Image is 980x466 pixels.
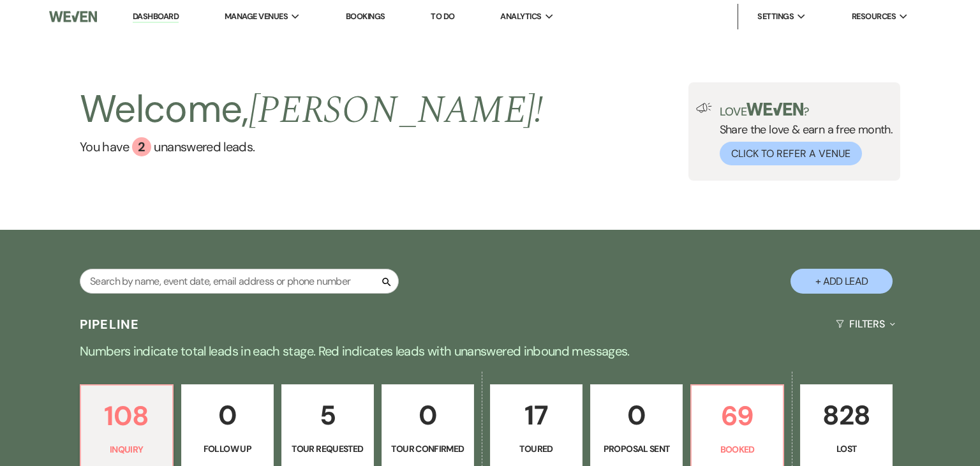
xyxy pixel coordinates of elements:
p: Tour Confirmed [390,442,466,456]
p: Numbers indicate total leads in each stage. Red indicates leads with unanswered inbound messages. [31,341,949,361]
p: 69 [699,395,775,437]
img: weven-logo-green.svg [746,103,803,116]
p: Booked [699,442,775,456]
img: loud-speaker-illustration.svg [696,103,712,113]
p: 0 [598,394,674,437]
a: Dashboard [133,11,179,23]
span: Resources [852,10,896,23]
div: 2 [132,137,151,156]
span: Settings [757,10,794,23]
button: + Add Lead [791,269,893,294]
p: Inquiry [89,442,165,456]
input: Search by name, event date, email address or phone number [80,269,399,294]
p: 828 [808,394,884,437]
a: To Do [431,11,454,22]
div: Share the love & earn a free month. [712,103,893,165]
h2: Welcome, [80,82,544,137]
p: Tour Requested [290,442,366,456]
p: Follow Up [189,442,265,456]
a: You have 2 unanswered leads. [80,137,544,156]
a: Bookings [346,11,385,22]
span: Manage Venues [225,10,288,23]
p: Lost [808,442,884,456]
p: 5 [290,394,366,437]
p: 17 [498,394,574,437]
button: Filters [831,307,900,341]
p: 0 [390,394,466,437]
h3: Pipeline [80,315,140,333]
p: Proposal Sent [598,442,674,456]
p: 108 [89,395,165,437]
span: Analytics [500,10,541,23]
img: Weven Logo [49,3,97,30]
span: [PERSON_NAME] ! [249,81,544,140]
p: Toured [498,442,574,456]
p: 0 [189,394,265,437]
p: Love ? [720,103,893,117]
button: Click to Refer a Venue [720,142,862,165]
